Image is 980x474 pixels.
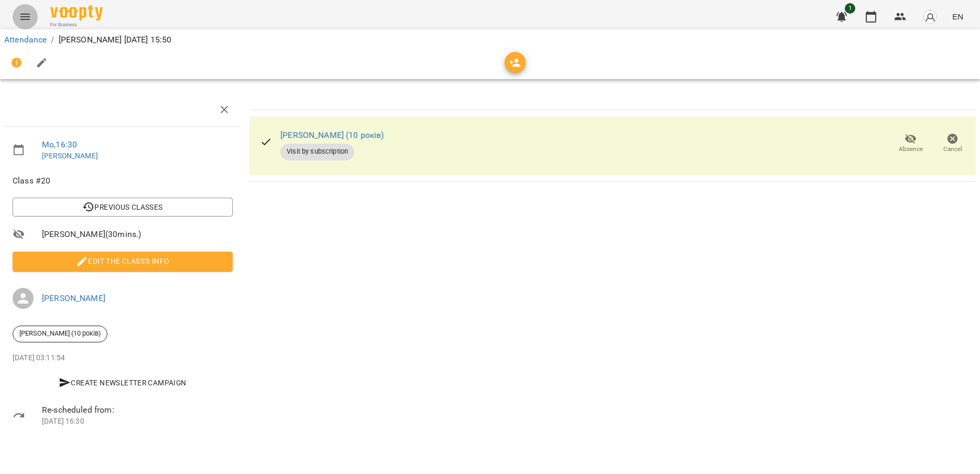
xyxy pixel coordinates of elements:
[59,34,172,46] p: [PERSON_NAME] [DATE] 15:50
[13,252,233,271] button: Edit the class's Info
[932,129,974,158] button: Cancel
[42,139,77,149] a: Mo , 16:30
[51,34,54,46] li: /
[923,9,938,24] img: avatar_s.png
[42,152,98,160] a: [PERSON_NAME]
[17,376,228,389] span: Create Newsletter Campaign
[890,129,932,158] button: Absence
[21,201,224,213] span: Previous Classes
[899,145,923,154] span: Absence
[13,353,233,363] p: [DATE] 03:11:54
[50,5,103,20] img: Voopty Logo
[42,228,233,241] span: [PERSON_NAME] ( 30 mins. )
[13,4,38,29] button: Menu
[4,35,47,45] a: Attendance
[50,21,103,28] span: For Business
[42,404,233,416] span: Re-scheduled from:
[4,34,976,46] nav: breadcrumb
[13,326,107,342] div: [PERSON_NAME] (10 років)
[280,147,354,156] span: Visit by subscription
[21,255,224,267] span: Edit the class's Info
[13,198,233,217] button: Previous Classes
[13,329,107,338] span: [PERSON_NAME] (10 років)
[42,416,233,427] p: [DATE] 16:30
[943,145,962,154] span: Cancel
[952,11,963,22] span: EN
[42,293,105,303] a: [PERSON_NAME]
[845,3,855,14] span: 1
[13,373,233,392] button: Create Newsletter Campaign
[13,175,233,187] span: Class #20
[948,7,967,26] button: EN
[280,130,384,140] a: [PERSON_NAME] (10 років)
